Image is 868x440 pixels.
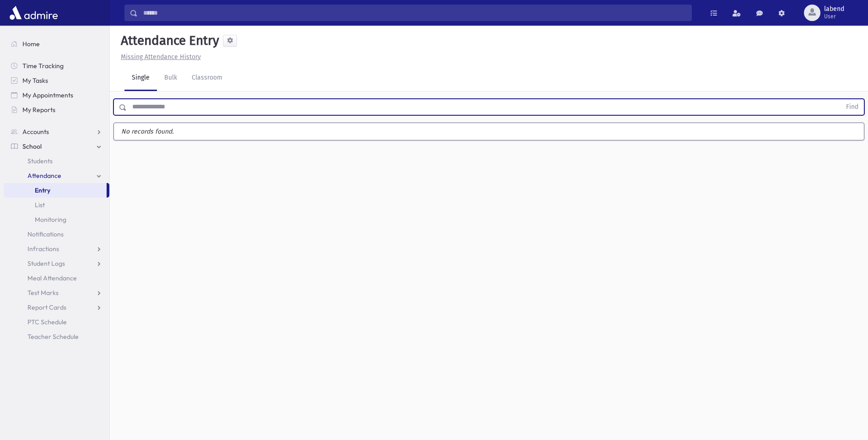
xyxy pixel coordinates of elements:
[4,183,107,198] a: Entry
[27,333,79,341] span: Teacher Schedule
[4,198,109,212] a: List
[35,201,45,209] span: List
[22,128,49,136] span: Accounts
[4,227,109,241] a: Notifications
[4,88,109,102] a: My Appointments
[4,102,109,117] a: My Reports
[4,37,109,51] a: Home
[4,300,109,315] a: Report Cards
[27,259,65,268] span: Student Logs
[184,65,230,91] a: Classroom
[4,73,109,88] a: My Tasks
[27,318,67,326] span: PTC Schedule
[4,212,109,227] a: Monitoring
[27,303,66,311] span: Report Cards
[4,59,109,73] a: Time Tracking
[27,245,59,253] span: Infractions
[4,285,109,300] a: Test Marks
[35,186,50,194] span: Entry
[27,274,77,282] span: Meal Attendance
[4,271,109,285] a: Meal Attendance
[27,289,59,297] span: Test Marks
[4,139,109,154] a: School
[35,215,66,224] span: Monitoring
[27,157,53,165] span: Students
[124,65,157,91] a: Single
[22,62,64,70] span: Time Tracking
[117,33,219,48] h5: Attendance Entry
[157,65,184,91] a: Bulk
[4,154,109,168] a: Students
[27,230,64,238] span: Notifications
[117,53,201,61] a: Missing Attendance History
[4,329,109,344] a: Teacher Schedule
[22,91,73,99] span: My Appointments
[22,142,42,150] span: School
[841,99,864,115] button: Find
[27,172,61,180] span: Attendance
[22,106,55,114] span: My Reports
[824,13,844,20] span: User
[824,5,844,13] span: labend
[4,241,109,256] a: Infractions
[121,53,201,61] u: Missing Attendance History
[22,40,40,48] span: Home
[4,168,109,183] a: Attendance
[4,124,109,139] a: Accounts
[114,123,864,140] label: No records found.
[7,4,60,22] img: AdmirePro
[4,256,109,271] a: Student Logs
[138,5,691,21] input: Search
[4,315,109,329] a: PTC Schedule
[22,76,48,85] span: My Tasks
